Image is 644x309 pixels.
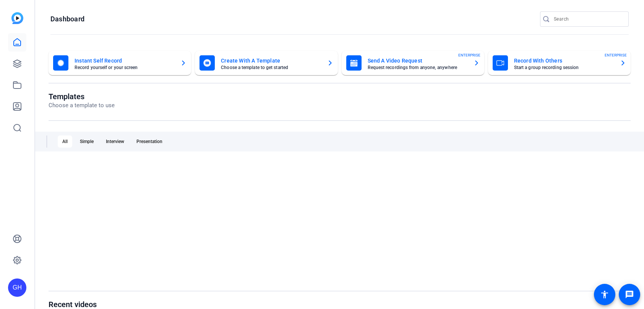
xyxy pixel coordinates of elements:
h1: Recent videos [49,300,122,309]
p: Choose a template to use [49,101,115,110]
mat-card-title: Record With Others [514,56,614,65]
mat-card-title: Instant Self Record [75,56,174,65]
mat-icon: accessibility [600,290,609,299]
h1: Dashboard [50,14,84,24]
button: Send A Video RequestRequest recordings from anyone, anywhereENTERPRISE [342,51,484,75]
mat-icon: message [625,290,634,299]
mat-card-title: Create With A Template [221,56,321,65]
span: ENTERPRISE [458,52,480,58]
div: All [58,135,72,148]
mat-card-subtitle: Record yourself or your screen [75,65,174,70]
mat-card-subtitle: Start a group recording session [514,65,614,70]
h1: Templates [49,92,115,101]
button: Instant Self RecordRecord yourself or your screen [49,51,191,75]
input: Search [554,14,623,24]
span: ENTERPRISE [605,52,627,58]
div: Interview [101,135,129,148]
div: GH [8,278,26,297]
mat-card-subtitle: Request recordings from anyone, anywhere [368,65,467,70]
mat-card-subtitle: Choose a template to get started [221,65,321,70]
button: Create With A TemplateChoose a template to get started [195,51,337,75]
div: Presentation [132,135,167,148]
div: Simple [75,135,98,148]
button: Record With OthersStart a group recording sessionENTERPRISE [488,51,631,75]
img: blue-gradient.svg [11,12,23,24]
mat-card-title: Send A Video Request [368,56,467,65]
